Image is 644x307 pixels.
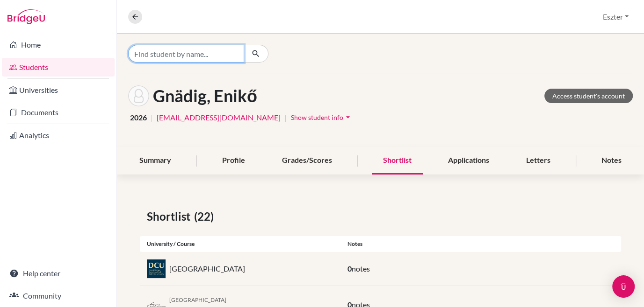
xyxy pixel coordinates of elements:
[151,112,153,123] span: |
[169,296,226,303] span: [GEOGRAPHIC_DATA]
[2,103,115,122] a: Documents
[140,240,340,248] div: University / Course
[153,86,257,106] h1: Gnädig, Enikő
[128,85,149,106] img: Enikő Gnädig's avatar
[2,286,115,305] a: Community
[347,264,352,273] span: 0
[271,147,343,174] div: Grades/Scores
[599,8,633,26] button: Eszter
[2,81,115,99] a: Universities
[284,112,287,123] span: |
[290,110,353,125] button: Show student infoarrow_drop_down
[211,147,256,174] div: Profile
[128,45,244,63] input: Find student by name...
[2,35,115,54] a: Home
[157,112,281,123] a: [EMAIL_ADDRESS][DOMAIN_NAME]
[130,112,147,123] span: 2026
[128,147,182,174] div: Summary
[291,113,343,121] span: Show student info
[147,259,166,278] img: ie_dcu__klr5mpr.jpeg
[194,208,217,225] span: (22)
[147,208,194,225] span: Shortlist
[612,275,635,298] div: Open Intercom Messenger
[2,264,115,283] a: Help center
[352,264,370,273] span: notes
[437,147,500,174] div: Applications
[2,58,115,77] a: Students
[2,126,115,145] a: Analytics
[340,240,621,248] div: Notes
[372,147,423,174] div: Shortlist
[544,89,633,103] a: Access student's account
[169,263,245,274] p: [GEOGRAPHIC_DATA]
[343,112,353,122] i: arrow_drop_down
[515,147,562,174] div: Letters
[7,9,45,24] img: Bridge-U
[590,147,633,174] div: Notes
